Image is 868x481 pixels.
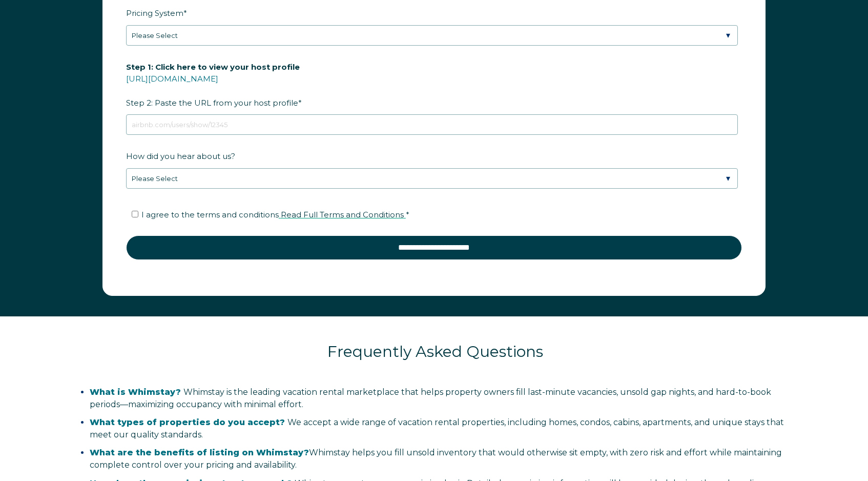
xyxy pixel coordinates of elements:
[90,448,782,470] span: Whimstay helps you fill unsold inventory that would otherwise sit empty, with zero risk and effor...
[126,59,300,75] span: Step 1: Click here to view your host profile
[90,417,285,427] span: What types of properties do you accept?
[132,211,138,217] input: I agree to the terms and conditions Read Full Terms and Conditions *
[279,210,406,219] a: Read Full Terms and Conditions
[327,342,543,361] span: Frequently Asked Questions
[90,448,309,457] strong: What are the benefits of listing on Whimstay?
[141,210,409,219] span: I agree to the terms and conditions
[126,114,738,135] input: airbnb.com/users/show/12345
[126,59,300,111] span: Step 2: Paste the URL from your host profile
[126,148,235,164] span: How did you hear about us?
[126,74,218,84] a: [URL][DOMAIN_NAME]
[90,417,784,439] span: We accept a wide range of vacation rental properties, including homes, condos, cabins, apartments...
[126,5,183,21] span: Pricing System
[281,210,404,219] span: Read Full Terms and Conditions
[90,387,771,409] span: Whimstay is the leading vacation rental marketplace that helps property owners fill last-minute v...
[90,387,181,397] span: What is Whimstay?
